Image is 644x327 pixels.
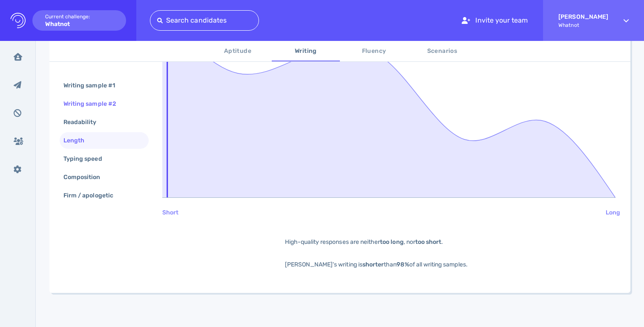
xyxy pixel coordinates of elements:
[558,13,608,20] strong: [PERSON_NAME]
[62,116,107,128] div: Readability
[162,208,178,217] div: Short
[413,46,471,57] span: Scenarios
[380,238,403,246] b: too long
[362,261,384,268] b: shorter
[62,171,111,183] div: Composition
[285,237,498,246] div: High-quality responses are neither , nor .
[277,46,335,57] span: Writing
[62,79,125,92] div: Writing sample #1
[415,238,441,246] b: too short
[285,261,468,268] span: [PERSON_NAME]'s writing is than of all writing samples.
[209,46,267,57] span: Aptitude
[558,22,608,28] span: Whatnot
[397,261,409,268] b: 98%
[62,189,124,202] div: Firm / apologetic
[345,46,403,57] span: Fluency
[62,98,126,110] div: Writing sample #2
[62,134,95,147] div: Length
[606,208,620,217] div: Long
[62,153,112,165] div: Typing speed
